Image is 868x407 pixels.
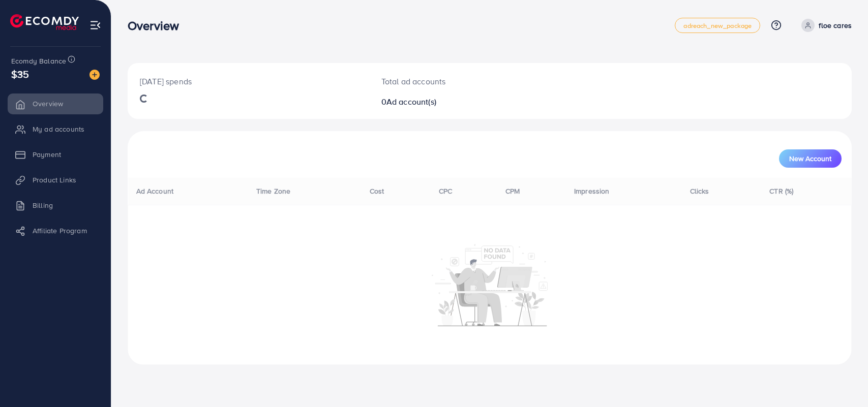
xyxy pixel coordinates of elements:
button: New Account [779,149,842,168]
img: image [89,70,100,80]
a: adreach_new_package [675,18,760,33]
h2: 0 [381,97,538,107]
span: adreach_new_package [683,22,752,29]
a: floe cares [797,19,852,32]
img: menu [89,19,101,31]
img: logo [10,14,79,30]
h3: Overview [128,18,187,33]
p: [DATE] spends [140,75,357,87]
span: New Account [789,155,831,162]
span: Ad account(s) [386,96,436,107]
span: $35 [11,67,29,81]
p: Total ad accounts [381,75,538,87]
span: Ecomdy Balance [11,56,66,66]
p: floe cares [819,19,852,32]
